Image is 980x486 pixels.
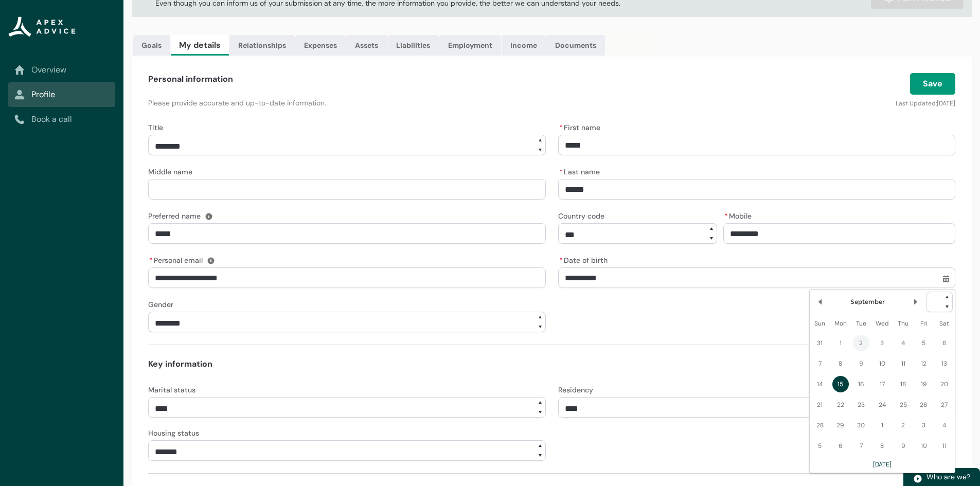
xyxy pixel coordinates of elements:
td: 2025-09-08 [830,353,851,374]
td: 2025-09-24 [871,394,893,415]
span: 4 [895,335,912,351]
label: Mobile [723,209,756,221]
button: [DATE] [872,456,892,473]
span: 14 [812,376,828,392]
span: 31 [812,335,828,351]
a: Profile [14,88,109,101]
span: 5 [916,335,932,351]
span: 29 [832,417,849,434]
abbr: required [724,211,728,221]
span: 28 [812,417,828,434]
button: Next Month [907,294,924,310]
a: Book a call [14,113,109,125]
span: 10 [874,355,890,372]
td: 2025-09-26 [914,394,934,415]
div: Date picker: September [809,289,955,473]
span: 2 [853,335,869,351]
span: 3 [874,335,890,351]
a: Overview [14,64,109,76]
span: Title [148,123,163,132]
label: Middle name [148,165,197,177]
img: play.svg [913,474,922,483]
abbr: Thursday [898,319,908,328]
a: My details [171,35,229,56]
td: 2025-09-09 [851,353,871,374]
span: 13 [936,355,953,372]
span: Housing status [148,428,199,438]
td: 2025-09-23 [851,394,871,415]
a: Liabilities [387,35,439,56]
td: 2025-09-01 [830,333,851,353]
lightning-formatted-text: Last Updated: [896,99,937,107]
td: 2025-09-28 [810,415,830,436]
td: 2025-10-06 [830,436,851,456]
td: 2025-10-08 [871,436,893,456]
td: 2025-10-01 [871,415,893,436]
span: 12 [916,355,932,372]
td: 2025-09-15 [830,374,851,394]
td: 2025-09-06 [934,333,955,353]
span: 9 [895,438,912,454]
a: Employment [439,35,501,56]
abbr: Wednesday [876,319,889,328]
td: 2025-08-31 [810,333,830,353]
td: 2025-10-05 [810,436,830,456]
abbr: required [559,256,563,265]
a: Documents [546,35,605,56]
td: 2025-09-13 [934,353,955,374]
abbr: Tuesday [856,319,866,328]
a: Income [502,35,546,56]
abbr: required [149,256,153,265]
td: 2025-09-18 [893,374,914,394]
abbr: Monday [834,319,847,328]
span: 5 [812,438,828,454]
span: 8 [832,355,849,372]
td: 2025-09-11 [893,353,914,374]
span: 6 [832,438,849,454]
span: 9 [853,355,869,372]
td: 2025-09-21 [810,394,830,415]
td: 2025-09-16 [851,374,871,394]
td: 2025-09-29 [830,415,851,436]
span: 11 [895,355,912,372]
td: 2025-10-03 [914,415,934,436]
abbr: Sunday [814,319,825,328]
span: 16 [853,376,869,392]
a: Goals [133,35,170,56]
td: 2025-09-12 [914,353,934,374]
span: 30 [853,417,869,434]
td: 2025-10-10 [914,436,934,456]
span: 27 [936,397,953,413]
a: Relationships [229,35,295,56]
span: 4 [936,417,953,434]
td: 2025-09-17 [871,374,893,394]
label: Preferred name [148,209,205,221]
td: 2025-09-30 [851,415,871,436]
span: Marital status [148,385,195,394]
td: 2025-10-11 [934,436,955,456]
span: 8 [874,438,890,454]
span: 26 [916,397,932,413]
td: 2025-09-07 [810,353,830,374]
span: 1 [832,335,849,351]
span: 2 [895,417,912,434]
span: 15 [832,376,849,392]
nav: Sub page [8,58,115,132]
h4: Personal information [148,73,233,85]
span: 3 [916,417,932,434]
td: 2025-10-07 [851,436,871,456]
label: Personal email [148,253,207,265]
img: Apex Advice Group [8,16,76,37]
td: 2025-09-05 [914,333,934,353]
a: Expenses [295,35,346,56]
li: Assets [346,35,387,56]
span: 19 [916,376,932,392]
span: 24 [874,397,890,413]
td: 2025-09-02 [851,333,871,353]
